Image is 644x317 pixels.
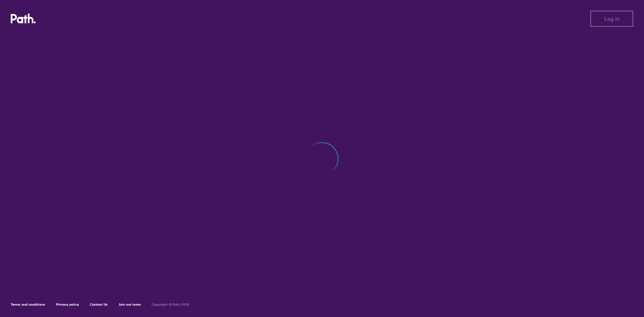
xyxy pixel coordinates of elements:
[590,11,633,27] button: Log in
[118,302,141,307] a: Join our team
[90,302,108,307] a: Contact Us
[604,16,620,22] span: Log in
[152,303,189,307] h6: Copyright © Path 2018
[11,302,45,307] a: Terms and conditions
[56,302,79,307] a: Privacy policy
